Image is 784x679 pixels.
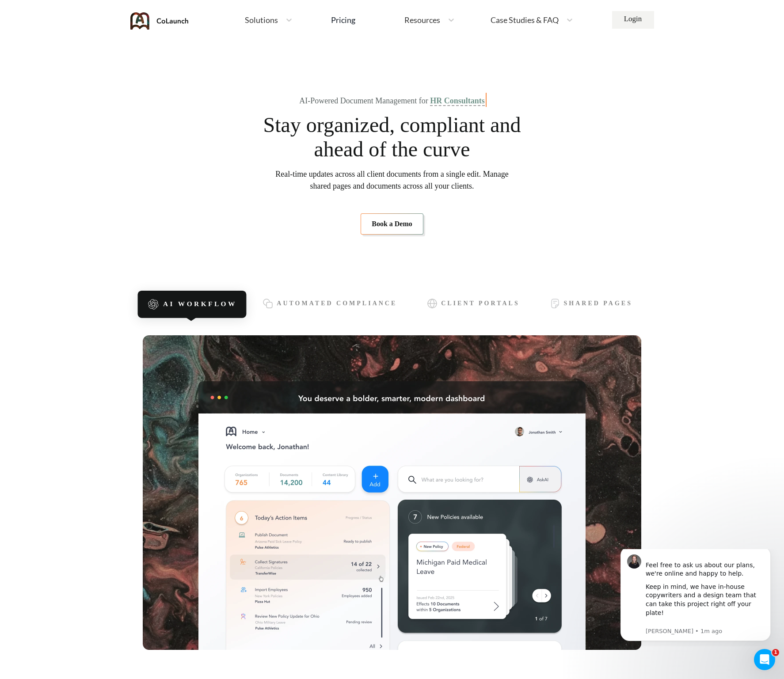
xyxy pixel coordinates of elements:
img: icon [427,298,438,309]
iframe: Intercom live chat [754,649,775,670]
span: Client Portals [441,300,520,307]
img: icon [263,298,273,309]
span: Case Studies & FAQ [491,16,559,24]
a: Login [612,11,654,29]
a: Pricing [331,12,355,28]
span: Shared Pages [564,300,632,307]
img: icon [550,298,560,309]
img: coLaunch [130,12,189,30]
span: Resources [404,16,440,24]
div: Keep in mind, we have in-house copywriters and a design team that can take this project right off... [38,34,157,77]
a: Book a Demo [361,213,423,235]
p: Message from Holly, sent 1m ago [38,78,157,86]
span: AI Workflow [163,300,237,308]
div: AI-Powered Document Management for [299,96,484,106]
span: Real-time updates across all client documents from a single edit. Manage shared pages and documen... [275,168,509,192]
span: HR Consultants [430,96,485,106]
img: Profile image for Holly [20,5,34,19]
div: Feel free to ask us about our plans, we're online and happy to help. [38,3,157,29]
span: 1 [772,649,779,656]
iframe: Intercom notifications message [607,549,784,646]
div: Message content [38,3,157,77]
div: Pricing [331,16,355,24]
img: background [143,335,641,650]
img: icon [148,299,159,310]
span: Automated Compliance [277,300,397,307]
span: Solutions [245,16,278,24]
span: Stay organized, compliant and ahead of the curve [263,113,521,161]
